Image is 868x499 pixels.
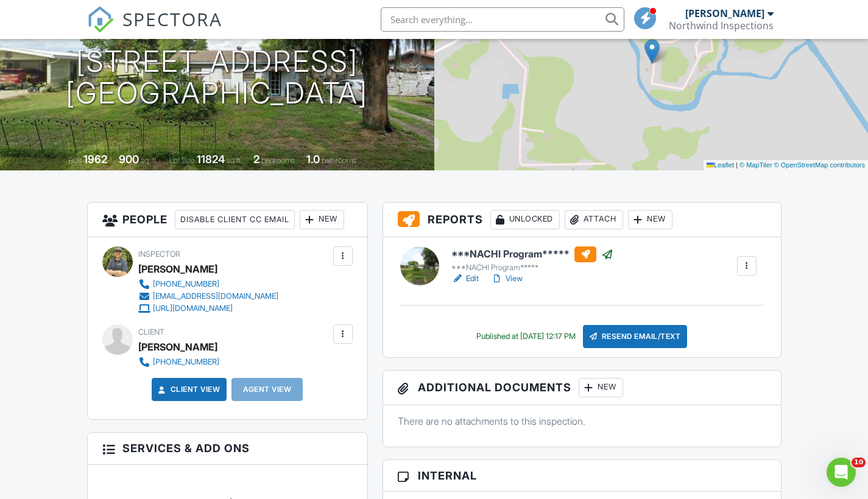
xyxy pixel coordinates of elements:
[565,210,623,229] div: Attach
[383,203,781,237] h3: Reports
[451,273,479,285] a: Edit
[253,153,259,166] div: 2
[306,153,320,166] div: 1.0
[261,156,295,165] span: bedrooms
[83,153,107,166] div: 1962
[68,156,82,165] span: Built
[300,210,344,229] div: New
[476,332,576,341] div: Published at [DATE] 12:17 PM
[490,210,560,229] div: Unlocked
[707,161,734,169] a: Leaflet
[88,203,367,237] h3: People
[138,249,180,259] span: Inspector
[579,378,623,397] div: New
[87,16,222,42] a: SPECTORA
[141,156,158,165] span: sq. ft.
[169,156,195,165] span: Lot Size
[398,414,766,428] p: There are no attachments to this inspection.
[736,161,738,169] span: |
[827,458,856,487] iframe: Intercom live chat
[583,325,688,348] div: Resend Email/Text
[138,260,217,278] div: [PERSON_NAME]
[381,7,624,32] input: Search everything...
[138,278,278,290] a: [PHONE_NUMBER]
[138,302,278,315] a: [URL][DOMAIN_NAME]
[88,433,367,464] h3: Services & Add ons
[122,6,222,32] span: SPECTORA
[153,279,219,289] div: [PHONE_NUMBER]
[87,6,114,33] img: The Best Home Inspection Software - Spectora
[66,46,368,110] h1: [STREET_ADDRESS] [GEOGRAPHIC_DATA]
[739,161,772,169] a: © MapTiler
[153,291,278,301] div: [EMAIL_ADDRESS][DOMAIN_NAME]
[138,290,278,302] a: [EMAIL_ADDRESS][DOMAIN_NAME]
[685,7,764,19] div: [PERSON_NAME]
[383,371,781,405] h3: Additional Documents
[175,210,295,229] div: Disable Client CC Email
[644,39,660,64] img: Marker
[138,338,217,356] div: [PERSON_NAME]
[138,356,219,368] a: [PHONE_NUMBER]
[119,153,139,166] div: 900
[383,460,781,492] h3: Internal
[669,19,774,32] div: Northwind Inspections
[153,357,219,367] div: [PHONE_NUMBER]
[491,273,523,285] a: View
[774,161,865,169] a: © OpenStreetMap contributors
[138,327,164,337] span: Client
[227,156,242,165] span: sq.ft.
[153,304,233,313] div: [URL][DOMAIN_NAME]
[852,458,866,467] span: 10
[156,383,221,396] a: Client View
[628,210,672,229] div: New
[197,153,225,166] div: 11824
[322,156,356,165] span: bathrooms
